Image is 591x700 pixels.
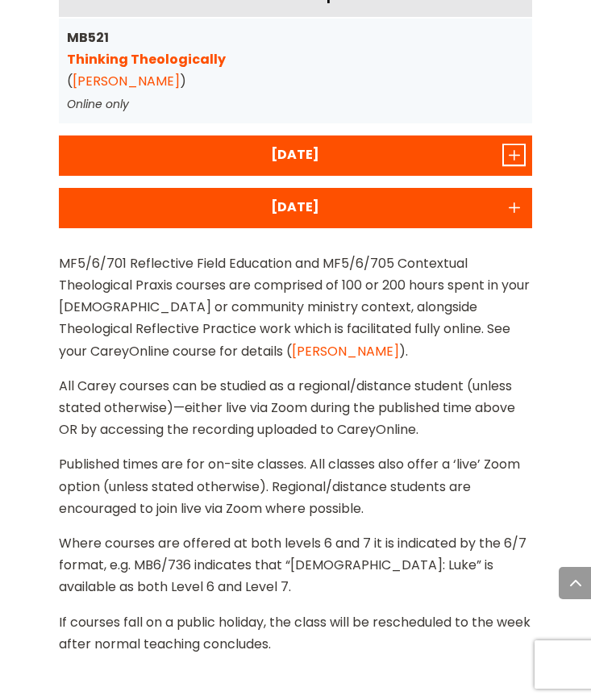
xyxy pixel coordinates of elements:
em: Online only [67,96,129,112]
div: ( ) [67,27,523,115]
p: All Carey courses can be studied as a regional/distance student (unless stated otherwise)—either ... [59,375,531,454]
div: [DATE] [67,144,523,165]
a: [PERSON_NAME] [73,72,180,90]
a: Thinking Theologically [67,50,226,69]
div: MF5/6/701 Reflective Field Education and MF5/6/705 Contextual Theological Praxis courses are comp... [59,252,531,655]
a: [PERSON_NAME] [292,342,399,360]
strong: MB521 [67,28,226,69]
p: If courses fall on a public holiday, the class will be rescheduled to the week after normal teach... [59,611,531,655]
span: Accordion toggle 3 [504,198,524,217]
p: Published times are for on-site classes. All classes also offer a ‘live’ Zoom option (unless stat... [59,453,531,532]
p: Where courses are offered at both levels 6 and 7 it is indicated by the 6/7 format, e.g. MB6/736 ... [59,532,531,611]
span: Accordion toggle 2 [504,145,524,165]
div: [DATE] [67,196,523,218]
